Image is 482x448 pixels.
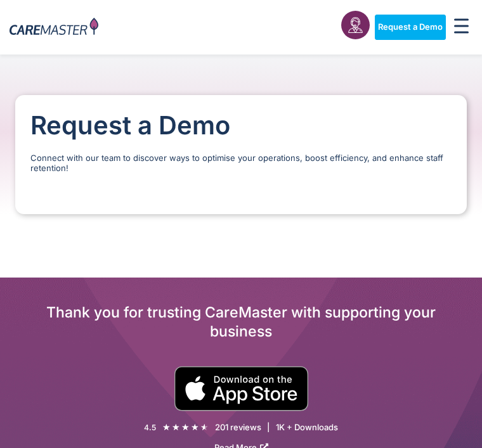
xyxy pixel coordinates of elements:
div: 4.5/5 [162,421,209,434]
img: CareMaster Logo [10,18,98,37]
i: ★ [200,421,209,434]
p: Connect with our team to discover ways to optimise your operations, boost efficiency, and enhance... [30,153,452,173]
h1: Request a Demo [30,110,452,141]
i: ★ [162,421,171,434]
div: 201 reviews | 1K + Downloads [215,422,338,433]
a: Request a Demo [375,15,446,40]
h2: Thank you for trusting CareMaster with supporting your business [15,303,467,341]
div: Menu Toggle [451,15,473,40]
span: Request a Demo [378,22,443,32]
img: small black download on the apple app store button. [174,366,309,411]
i: ★ [191,421,199,434]
div: 4.5 [144,422,156,433]
i: ★ [181,421,190,434]
i: ★ [172,421,180,434]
